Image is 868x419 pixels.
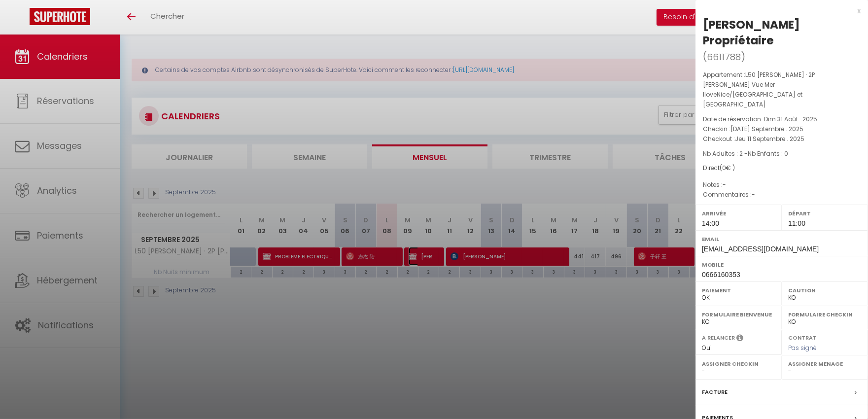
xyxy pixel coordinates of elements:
span: [DATE] Septembre . 2025 [730,125,803,133]
span: Pas signé [788,344,817,352]
span: Jeu 11 Septembre . 2025 [735,135,804,143]
p: Commentaires : [703,190,861,200]
span: L50 [PERSON_NAME] · 2P [PERSON_NAME] Vue Mer IloveNice/[GEOGRAPHIC_DATA] et [GEOGRAPHIC_DATA] [703,70,815,108]
span: 0666160353 [702,271,740,279]
div: [PERSON_NAME] Propriétaire [703,17,861,48]
p: Checkout : [703,134,861,144]
div: x [695,5,861,17]
span: - [752,190,755,199]
span: ( ) [703,50,745,64]
label: Email [702,234,862,244]
label: Formulaire Bienvenue [702,310,775,319]
span: - [723,180,726,189]
span: Nb Adultes : 2 - [703,149,788,158]
span: 6611788 [707,51,741,63]
label: Départ [788,209,862,218]
button: Ouvrir le widget de chat LiveChat [8,4,37,34]
label: Facture [702,387,728,397]
label: Mobile [702,260,862,270]
label: Assigner Checkin [702,359,775,369]
div: Direct [703,164,861,173]
label: Contrat [788,334,817,340]
span: 0 [722,164,726,172]
span: Dim 31 Août . 2025 [764,115,817,123]
label: Assigner Menage [788,359,862,369]
i: Sélectionner OUI si vous souhaiter envoyer les séquences de messages post-checkout [736,334,743,345]
label: Caution [788,285,862,295]
span: Nb Enfants : 0 [748,149,788,158]
p: Checkin : [703,124,861,134]
p: Notes : [703,180,861,190]
label: Formulaire Checkin [788,310,862,319]
label: Arrivée [702,209,775,218]
label: Paiement [702,285,775,295]
span: ( € ) [720,164,735,172]
p: Appartement : [703,70,861,109]
p: Date de réservation : [703,114,861,124]
span: [EMAIL_ADDRESS][DOMAIN_NAME] [702,245,819,253]
label: A relancer [702,334,735,342]
span: 14:00 [702,219,719,227]
span: 11:00 [788,219,805,227]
